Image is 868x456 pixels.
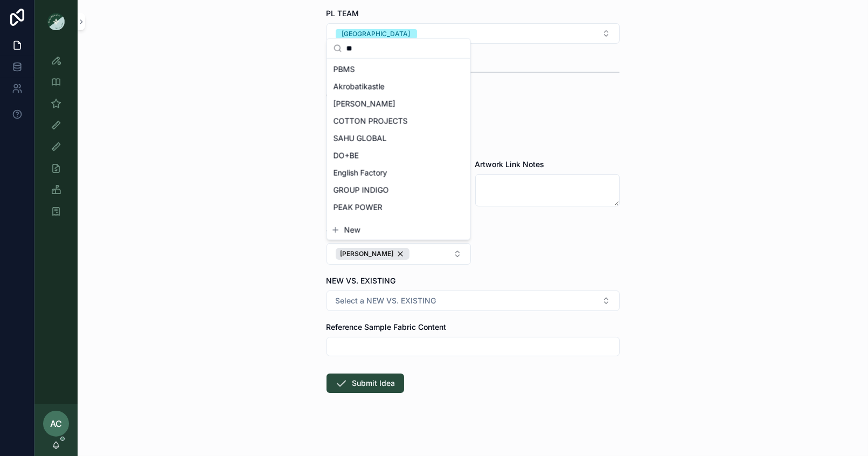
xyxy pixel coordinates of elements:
[34,43,78,235] div: scrollable content
[334,133,387,144] span: SAHU GLOBAL
[334,202,383,213] span: PEAK POWER
[327,291,620,311] button: Select Button
[334,219,349,230] span: RXA
[327,374,404,393] button: Submit Idea
[341,250,394,258] span: [PERSON_NAME]
[334,185,389,196] span: GROUP INDIGO
[327,276,396,285] span: NEW VS. EXISTING
[342,29,411,39] div: [GEOGRAPHIC_DATA]
[327,322,447,331] span: Reference Sample Fabric Content
[331,225,466,236] button: New
[334,64,355,75] span: PBMS
[327,243,471,265] button: Select Button
[327,9,359,18] span: PL TEAM
[334,116,408,127] span: COTTON PROJECTS
[475,160,545,169] span: Artwork Link Notes
[334,99,395,109] span: [PERSON_NAME]
[344,225,360,236] span: New
[334,168,387,178] span: English Factory
[327,59,470,220] div: Suggestions
[327,23,620,44] button: Select Button
[336,248,409,260] button: Unselect 19
[334,150,359,161] span: DO+BE
[47,13,65,30] img: App logo
[336,295,436,306] span: Select a NEW VS. EXISTING
[334,81,385,92] span: Akrobatikastle
[50,417,62,430] span: AC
